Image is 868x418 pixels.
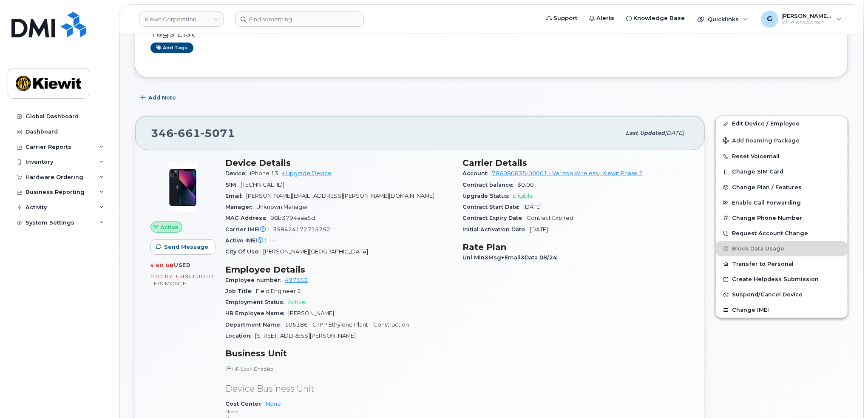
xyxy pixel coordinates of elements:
span: Add Note [148,94,176,102]
span: Active IMEI [225,237,270,244]
button: Change Phone Number [716,210,848,226]
span: MAC Address [225,215,270,221]
span: Unknown Manager [256,204,308,210]
input: Find something... [235,11,364,27]
button: Block Data Usage [716,241,848,256]
button: Reset Voicemail [716,149,848,164]
span: [PERSON_NAME][EMAIL_ADDRESS][PERSON_NAME][DOMAIN_NAME] [246,193,434,199]
span: Eligible [513,193,533,199]
a: None [266,401,281,407]
span: 98b3794aaa5d [270,215,315,221]
a: Edit Device / Employee [716,116,848,131]
span: 4.60 GB [150,262,174,268]
span: Email [225,193,246,199]
span: Active [288,299,305,305]
span: 0.00 Bytes [150,273,183,279]
span: Active [160,223,179,231]
div: Quicklinks [692,11,754,28]
span: [STREET_ADDRESS][PERSON_NAME] [255,333,356,339]
span: 5071 [201,127,235,139]
span: Support [553,14,577,23]
h3: Business Unit [225,348,452,358]
a: Knowledge Base [620,10,691,27]
button: Add Roaming Package [716,131,848,149]
span: [TECHNICAL_ID] [241,182,284,188]
span: Employee number [225,277,285,283]
span: Department Name [225,321,285,328]
h3: Tags List [150,28,832,39]
span: Manager [225,204,256,210]
span: 105186 - GTPP Ethylene Plant – Construction [285,321,409,328]
span: 346 [151,127,235,139]
p: None [225,408,452,415]
span: Carrier IMEI [225,226,273,233]
span: Cost Center [225,401,266,407]
span: Account [462,170,492,176]
span: 358424172715252 [273,226,330,233]
button: Add Note [135,90,183,105]
a: Support [540,10,583,27]
button: Change Plan / Features [716,180,848,195]
button: Suspend/Cancel Device [716,287,848,302]
span: Suspend/Cancel Device [732,292,803,298]
button: Change IMEI [716,302,848,318]
span: [PERSON_NAME][GEOGRAPHIC_DATA] [263,248,368,255]
span: [PERSON_NAME] [288,310,334,316]
span: iPhone 13 [250,170,278,176]
button: Enable Call Forwarding [716,195,848,210]
span: City Of Use [225,248,263,255]
span: Upgrade Status [462,193,513,199]
span: [DATE] [665,130,684,136]
div: Gabrielle.Chicoine [755,11,848,28]
a: + Upgrade Device [282,170,332,176]
span: Enable Call Forwarding [732,199,801,206]
span: Change Plan / Features [732,184,802,191]
span: Quicklinks [708,16,739,23]
span: G [767,14,772,24]
span: Initial Activation Date [462,226,530,233]
h3: Rate Plan [462,242,689,252]
span: Contract balance [462,182,517,188]
a: Add tags [150,43,193,53]
span: Contract Expired [527,215,573,221]
a: Kiewit Corporation [139,11,224,27]
a: Create Helpdesk Submission [716,272,848,287]
h3: Device Details [225,158,452,168]
span: Alerts [596,14,614,23]
span: used [174,262,191,268]
span: Send Message [164,243,208,251]
p: Device Business Unit [225,383,452,395]
span: Last updated [626,130,665,136]
span: Location [225,333,255,339]
span: [DATE] [530,226,548,233]
a: 497353 [285,277,308,283]
span: Wireless Admin [782,19,833,26]
h3: Carrier Details [462,158,689,168]
span: Knowledge Base [633,14,685,23]
button: Transfer to Personal [716,256,848,272]
span: HR Employee Name [225,310,288,316]
span: [DATE] [523,204,542,210]
iframe: Messenger Launcher [831,381,862,412]
h3: Employee Details [225,264,452,275]
p: HR Lock Enabled [225,365,452,373]
span: Employment Status [225,299,288,305]
span: SIM [225,182,241,188]
span: — [270,237,276,244]
span: Contract Start Date [462,204,523,210]
button: Send Message [150,239,216,255]
span: Device [225,170,250,176]
button: Change SIM Card [716,164,848,179]
span: [PERSON_NAME].[PERSON_NAME] [782,12,833,19]
span: Field Engineer 2 [256,288,301,294]
button: Request Account Change [716,226,848,241]
span: 661 [174,127,201,139]
span: Job Title [225,288,256,294]
img: image20231002-3703462-1ig824h.jpeg [157,162,208,213]
span: $0.00 [517,182,534,188]
span: Add Roaming Package [723,137,800,145]
a: Alerts [583,10,620,27]
span: Unl Min&Msg+Email&Data 08/24 [462,254,562,261]
span: Contract Expiry Date [462,215,527,221]
a: 786080835-00001 - Verizon Wireless - Kiewit Phase 2 [492,170,643,176]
